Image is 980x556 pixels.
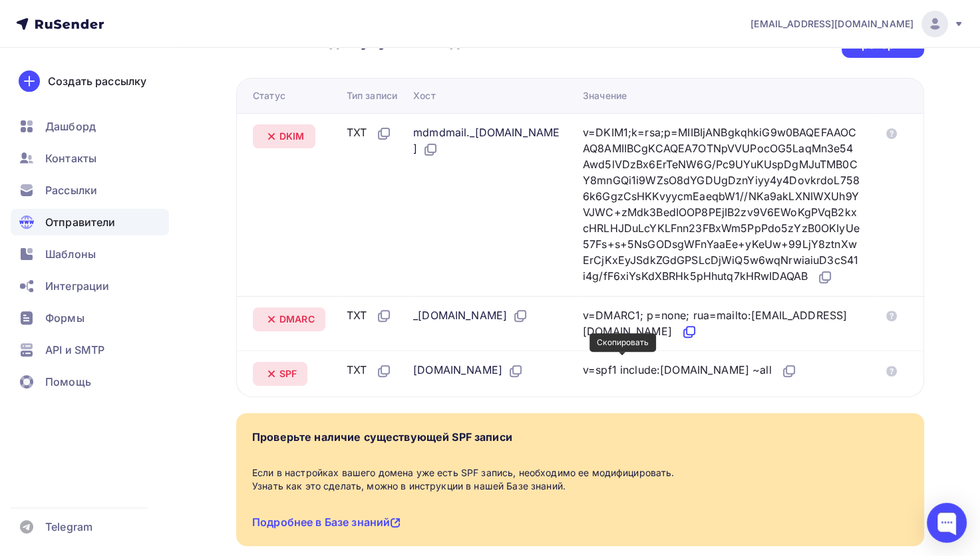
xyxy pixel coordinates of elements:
span: DMARC [279,313,315,326]
a: Дашборд [11,113,169,140]
div: Если в настройках вашего домена уже есть SPF запись, необходимо ее модифицировать. Узнать как это... [252,466,908,493]
span: [EMAIL_ADDRESS][DOMAIN_NAME] [750,17,913,31]
div: v=spf1 include:[DOMAIN_NAME] ~all [583,362,797,379]
div: [DOMAIN_NAME] [413,362,524,379]
div: mdmdmail._[DOMAIN_NAME] [413,124,562,158]
a: Формы [11,305,169,331]
div: Тип записи [347,89,397,102]
a: Рассылки [11,177,169,204]
div: TXT [347,307,392,325]
span: Интеграции [45,278,109,294]
div: Значение [583,89,627,102]
span: SPF [279,367,297,380]
span: Помощь [45,374,91,390]
div: TXT [347,362,392,379]
a: Шаблоны [11,241,169,267]
div: TXT [347,124,392,142]
span: Отправители [45,214,116,230]
span: Дашборд [45,118,96,134]
div: _[DOMAIN_NAME] [413,307,528,325]
span: Контакты [45,150,96,166]
span: Формы [45,310,84,326]
div: Создать рассылку [48,73,146,89]
span: Telegram [45,519,92,535]
span: API и SMTP [45,342,104,358]
div: Статус [253,89,285,102]
div: Хост [413,89,436,102]
div: v=DMARC1; p=none; rua=mailto:[EMAIL_ADDRESS][DOMAIN_NAME] [583,307,860,341]
span: Рассылки [45,182,97,198]
a: Контакты [11,145,169,172]
a: [EMAIL_ADDRESS][DOMAIN_NAME] [750,11,964,37]
div: Проверьте наличие существующей SPF записи [252,429,512,445]
div: v=DKIM1;k=rsa;p=MIIBIjANBgkqhkiG9w0BAQEFAAOCAQ8AMIIBCgKCAQEA7OTNpVVUPocOG5LaqMn3e54Awd5lVDzBx6ErT... [583,124,860,285]
a: Подробнее в Базе знаний [252,515,401,529]
span: Шаблоны [45,246,96,262]
a: Отправители [11,209,169,235]
span: DKIM [279,130,305,143]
